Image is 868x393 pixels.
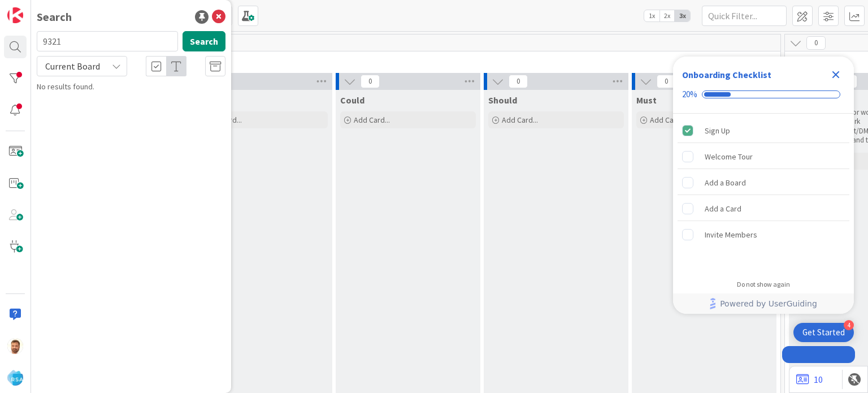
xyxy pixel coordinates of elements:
[41,54,766,66] span: Product Backlog
[673,57,854,314] div: Checklist Container
[37,81,225,93] div: No results found.
[37,8,72,25] div: Search
[679,293,848,314] a: Powered by UserGuiding
[793,323,854,342] div: Open Get Started checklist, remaining modules: 4
[361,75,380,88] span: 0
[678,144,849,169] div: Welcome Tour is incomplete.
[7,370,23,386] img: avatar
[673,114,854,273] div: Checklist items
[509,75,528,88] span: 0
[636,94,657,106] span: Must
[37,31,178,51] input: Search for title...
[705,150,753,163] div: Welcome Tour
[45,61,100,72] span: Current Board
[705,228,757,241] div: Invite Members
[678,196,849,221] div: Add a Card is incomplete.
[705,202,741,215] div: Add a Card
[827,66,845,84] div: Close Checklist
[340,94,364,106] span: Could
[796,373,823,386] a: 10
[650,115,686,125] span: Add Card...
[657,75,676,88] span: 0
[183,31,225,51] button: Search
[678,170,849,195] div: Add a Board is incomplete.
[682,89,697,100] div: 20%
[678,118,849,143] div: Sign Up is complete.
[737,280,790,289] div: Do not show again
[844,320,854,330] div: 4
[7,7,23,23] img: Visit kanbanzone.com
[802,327,845,338] div: Get Started
[705,176,746,189] div: Add a Board
[673,293,854,314] div: Footer
[720,297,817,310] span: Powered by UserGuiding
[659,10,675,21] span: 2x
[675,10,690,21] span: 3x
[678,222,849,247] div: Invite Members is incomplete.
[702,6,787,26] input: Quick Filter...
[7,338,23,354] img: AS
[488,94,517,106] span: Should
[502,115,538,125] span: Add Card...
[682,68,771,81] div: Onboarding Checklist
[354,115,390,125] span: Add Card...
[806,36,826,50] span: 0
[682,89,845,100] div: Checklist progress: 20%
[705,124,730,137] div: Sign Up
[644,10,659,21] span: 1x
